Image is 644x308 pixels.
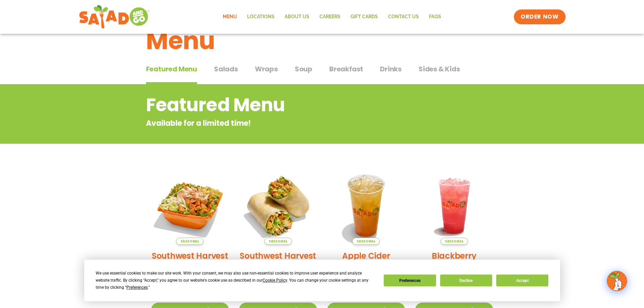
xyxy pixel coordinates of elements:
img: Product photo for Apple Cider Lemonade [327,167,405,245]
a: Menu [218,9,242,25]
span: Seasonal [440,238,468,245]
span: Salads [214,64,238,74]
nav: Menu [218,9,446,25]
button: Decline [440,275,492,286]
a: Locations [242,9,280,25]
span: Seasonal [176,238,204,245]
p: Available for a limited time! [146,118,444,129]
a: Contact Us [383,9,424,25]
img: Product photo for Blackberry Bramble Lemonade [415,167,493,245]
span: Cookie Policy [263,278,287,283]
img: Product photo for Southwest Harvest Salad [151,167,229,245]
span: Seasonal [264,238,292,245]
h2: Blackberry [PERSON_NAME] Lemonade [415,250,493,285]
h2: Southwest Harvest Wrap [239,250,317,274]
span: Drinks [380,64,402,74]
img: new-SAG-logo-768×292 [79,3,150,30]
span: Seasonal [352,238,380,245]
img: wpChatIcon [607,271,626,290]
span: Wraps [255,64,278,74]
h2: Southwest Harvest Salad [151,250,229,274]
span: Soup [295,64,312,74]
span: ORDER NOW [521,13,558,21]
a: FAQs [424,9,446,25]
a: GIFT CARDS [345,9,383,25]
div: Tabbed content [146,62,498,85]
span: Preferences [126,285,148,290]
div: We use essential cookies to make our site work. With your consent, we may also use non-essential ... [96,270,376,291]
a: ORDER NOW [514,9,565,24]
h2: Featured Menu [146,91,444,119]
a: Careers [314,9,345,25]
img: Product photo for Southwest Harvest Wrap [239,167,317,245]
a: About Us [280,9,314,25]
button: Accept [496,275,548,286]
span: Featured Menu [146,64,197,74]
button: Preferences [384,275,436,286]
h2: Apple Cider Lemonade [327,250,405,274]
span: Sides & Kids [419,64,460,74]
div: Cookie Consent Prompt [84,260,560,301]
span: Breakfast [329,64,363,74]
h1: Menu [146,22,498,59]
